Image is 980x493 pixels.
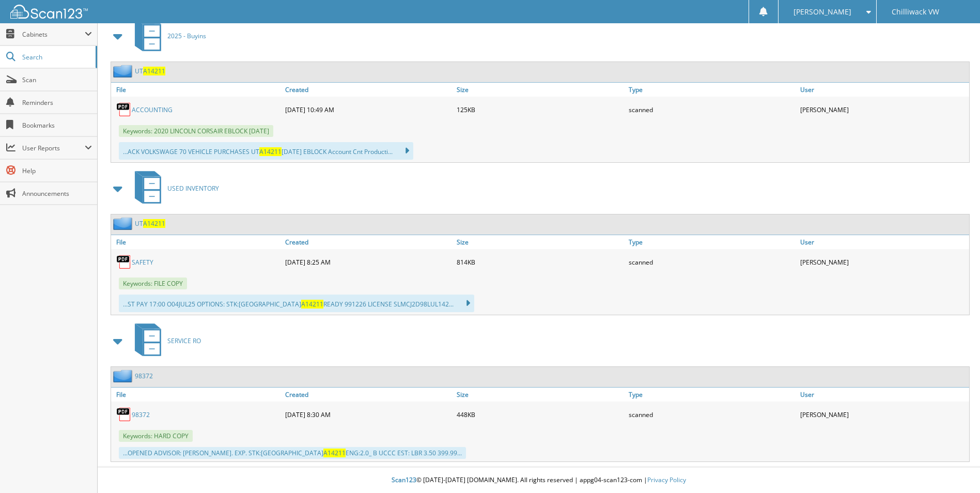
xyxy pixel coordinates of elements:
div: [DATE] 8:30 AM [283,404,454,425]
span: Chilliwack VW [892,9,939,15]
img: folder2.png [113,369,135,382]
img: scan123-logo-white.svg [10,5,88,19]
span: A14211 [143,67,165,75]
a: 98372 [135,372,153,380]
span: A14211 [143,219,165,228]
img: PDF.png [116,102,132,117]
span: USED INVENTORY [167,184,219,193]
a: SERVICE RO [129,320,201,361]
a: Size [454,388,626,402]
div: scanned [626,404,798,425]
span: SERVICE RO [167,336,201,345]
img: PDF.png [116,407,132,422]
span: Search [22,53,90,61]
span: Keywords: 2020 LINCOLN CORSAIR EBLOCK [DATE] [119,125,273,137]
div: [PERSON_NAME] [798,99,969,120]
span: [PERSON_NAME] [794,9,851,15]
a: UTA14211 [135,67,165,75]
div: [DATE] 10:49 AM [283,99,454,120]
div: [DATE] 8:25 AM [283,252,454,272]
div: scanned [626,252,798,272]
div: 448KB [454,404,626,425]
a: User [798,83,969,97]
a: Created [283,388,454,402]
span: Help [22,166,92,175]
img: folder2.png [113,217,135,230]
span: A14211 [259,147,282,156]
a: SAFETY [132,258,153,267]
div: [PERSON_NAME] [798,404,969,425]
a: Type [626,388,798,402]
span: Keywords: HARD COPY [119,430,193,442]
a: 2025 - Buyins [129,16,206,56]
a: Created [283,83,454,97]
a: Type [626,235,798,249]
div: ...OPENED ADVISOR: [PERSON_NAME]. EXP. STK:[GEOGRAPHIC_DATA] ENG:2.0_ B UCCC EST: LBR 3.50 399.99... [119,447,466,459]
div: ...ACK VOLKSWAGE 70 VEHICLE PURCHASES UT [DATE] EBLOCK Account Cnt Producti... [119,142,413,160]
a: UTA14211 [135,219,165,228]
a: User [798,235,969,249]
a: ACCOUNTING [132,105,173,114]
span: A14211 [323,449,346,457]
span: Scan123 [392,475,416,484]
span: Reminders [22,98,92,107]
img: PDF.png [116,254,132,270]
a: Type [626,83,798,97]
a: File [111,388,283,402]
div: 125KB [454,99,626,120]
a: Size [454,235,626,249]
a: 98372 [132,410,150,419]
div: 814KB [454,252,626,272]
span: Keywords: FILE COPY [119,278,187,289]
span: A14211 [301,300,323,309]
a: USED INVENTORY [129,168,219,209]
div: © [DATE]-[DATE] [DOMAIN_NAME]. All rights reserved | appg04-scan123-com | [98,468,980,493]
a: Size [454,83,626,97]
span: User Reports [22,144,85,152]
span: Cabinets [22,30,85,39]
img: folder2.png [113,65,135,78]
span: 2025 - Buyins [167,32,206,40]
span: Announcements [22,189,92,198]
div: ...ST PAY 17:00 O04JUL25 OPTIONS: STK:[GEOGRAPHIC_DATA] READY 991226 LICENSE SLMCJ2D98LUL142... [119,295,474,312]
a: Created [283,235,454,249]
a: File [111,83,283,97]
iframe: Chat Widget [928,443,980,493]
a: Privacy Policy [647,475,686,484]
div: [PERSON_NAME] [798,252,969,272]
div: scanned [626,99,798,120]
a: User [798,388,969,402]
span: Scan [22,75,92,84]
span: Bookmarks [22,121,92,130]
a: File [111,235,283,249]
